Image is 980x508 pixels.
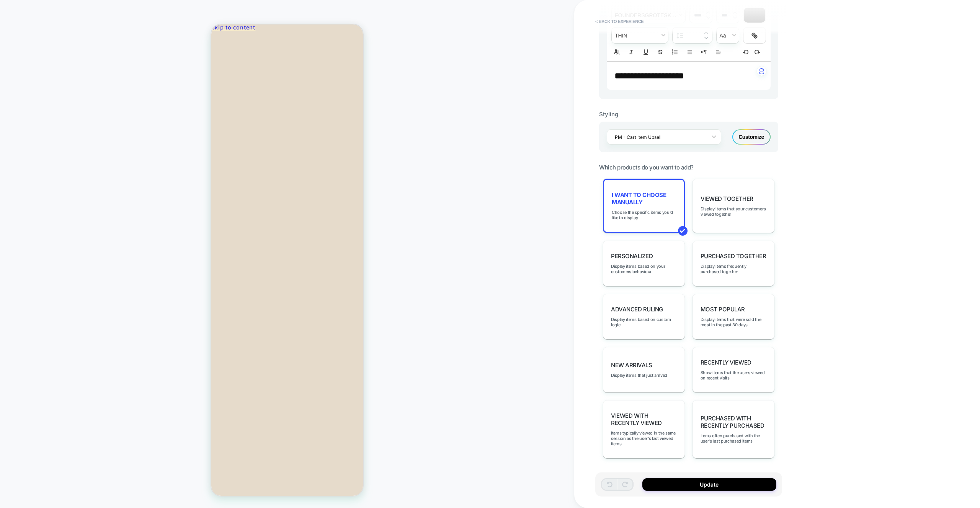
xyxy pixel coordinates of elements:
[676,33,684,39] img: line height
[701,306,745,313] span: Most Popular
[701,264,766,274] span: Display items frequently purchased together
[655,47,666,57] button: Strike
[706,11,710,14] img: up
[701,370,766,381] span: Show items that the users viewed on recent visits
[612,191,676,206] span: I want to choose manually
[611,306,663,313] span: Advanced Ruling
[701,206,766,217] span: Display items that your customers viewed together
[611,252,653,260] span: personalized
[612,28,668,43] span: fontWeight
[699,47,709,57] button: Right to Left
[591,15,647,28] button: < Back to experience
[642,478,776,491] button: Update
[704,36,708,39] img: down
[670,47,680,57] button: Ordered list
[599,111,778,118] div: Styling
[713,47,724,57] span: Align
[599,164,694,171] span: Which products do you want to add?
[611,361,652,369] span: New Arrivals
[701,195,753,202] span: Viewed Together
[701,317,766,327] span: Display items that were sold the most in the past 30 days
[611,430,677,446] span: Items typically viewed in the same session as the user's last viewed items
[704,31,708,34] img: up
[611,412,677,427] span: Viewed with Recently Viewed
[701,433,766,444] span: Items often purchased with the user's last purchased items
[684,47,695,57] button: Bullet list
[717,28,739,43] span: transform
[626,47,637,57] button: Italic
[611,317,677,327] span: Display items based on custom logic
[611,264,677,274] span: Display items based on your customers behaviour
[733,11,737,14] img: up
[701,359,751,366] span: Recently Viewed
[612,210,676,220] span: Choose the specific items you'd like to display
[701,415,766,429] span: Purchased with Recently Purchased
[701,252,766,260] span: Purchased Together
[640,47,651,57] button: Underline
[759,68,764,74] img: edit with ai
[611,373,667,378] span: Display items that just arrived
